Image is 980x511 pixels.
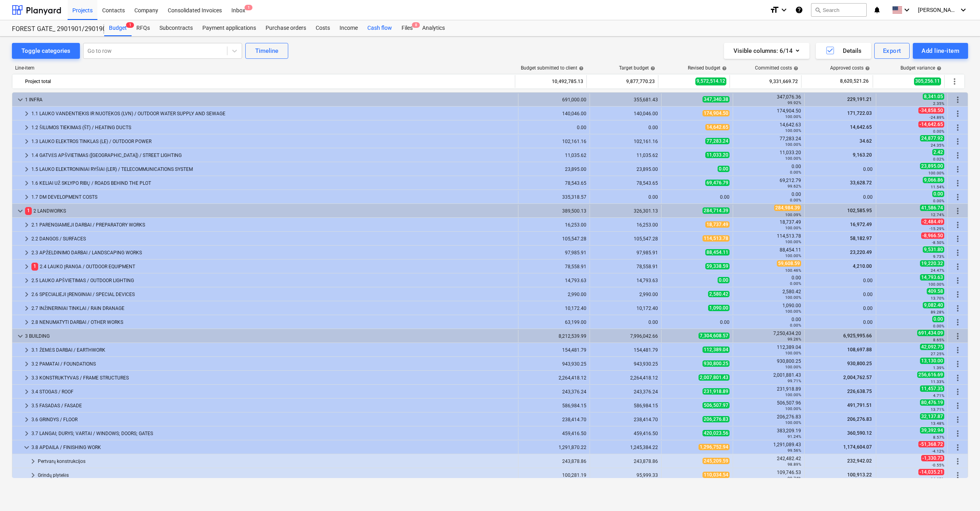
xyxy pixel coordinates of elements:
[931,213,944,217] small: 12.74%
[31,135,515,148] div: 1.3 LAUKO ELEKTROS TINKLAS (LE) / OUTDOOR POWER
[22,151,31,160] span: keyboard_arrow_right
[921,219,944,225] span: -2,484.49
[363,20,397,36] a: Cash flow
[849,236,873,241] span: 58,182.97
[665,194,730,200] div: 0.00
[724,43,809,59] button: Visible columns:6/14
[785,142,801,147] small: 100.00%
[788,101,801,105] small: 99.92%
[920,344,944,350] span: 42,092.75
[777,260,801,267] span: 59,608.59
[31,302,515,315] div: 2.7 INŽINERINIAI TINKLAI / RAIN DRANAGE
[785,309,801,314] small: 100.00%
[522,250,586,255] div: 97,985.91
[808,278,873,283] div: 0.00
[795,5,803,15] i: Knowledge base
[522,306,586,311] div: 10,172.40
[31,263,38,270] span: 1
[25,207,32,215] span: 1
[873,5,881,15] i: notifications
[593,278,658,283] div: 14,793.63
[736,317,801,328] div: 0.00
[933,324,944,328] small: 0.00%
[31,232,515,245] div: 2.2 DANGOS / SURFACES
[593,153,658,158] div: 11,035.62
[931,185,944,189] small: 11.54%
[913,43,968,59] button: Add line-item
[788,184,801,188] small: 99.62%
[736,345,801,356] div: 112,389.04
[518,75,583,88] div: 10,492,785.13
[930,226,944,231] small: -15.29%
[849,250,873,255] span: 23,220.49
[922,46,959,56] div: Add line-item
[928,282,944,286] small: 100.00%
[846,97,873,102] span: 229,191.21
[593,180,658,186] div: 78,543.65
[31,177,515,190] div: 1.6 KELIAI UŽ SKLYPO RIBŲ / ROADS BEHIND THE PLOT
[702,96,730,103] span: 347,340.38
[859,138,873,144] span: 34.62
[953,165,963,174] span: More actions
[933,254,944,259] small: 9.73%
[953,387,963,397] span: More actions
[815,7,821,13] span: search
[932,240,944,245] small: -8.50%
[953,192,963,202] span: More actions
[953,290,963,299] span: More actions
[593,111,658,116] div: 140,046.00
[28,457,38,466] span: keyboard_arrow_right
[785,351,801,355] small: 100.00%
[932,191,944,197] span: 0.00
[920,135,944,141] span: 24,877.92
[920,260,944,267] span: 19,220.32
[522,194,586,200] div: 335,318.57
[770,5,779,15] i: format_size
[785,213,801,217] small: 100.09%
[22,165,31,174] span: keyboard_arrow_right
[736,178,801,189] div: 69,212.79
[397,20,417,36] a: Files8
[255,46,278,56] div: Timeline
[522,222,586,228] div: 16,253.00
[311,20,335,36] div: Costs
[155,20,198,36] div: Subcontracts
[816,43,871,59] button: Details
[705,263,730,269] span: 59,338.59
[104,20,132,36] div: Budget
[12,65,516,71] div: Line-item
[779,5,789,15] i: keyboard_arrow_down
[918,7,958,13] span: [PERSON_NAME]
[755,65,798,71] div: Committed costs
[22,387,31,397] span: keyboard_arrow_right
[788,337,801,341] small: 99.26%
[649,66,655,71] span: help
[953,304,963,313] span: More actions
[702,346,730,353] span: 112,389.04
[522,236,586,242] div: 105,547.28
[16,206,25,216] span: keyboard_arrow_down
[849,124,873,130] span: 14,642.65
[22,220,31,230] span: keyboard_arrow_right
[792,66,798,71] span: help
[522,333,586,339] div: 8,212,539.99
[22,317,31,327] span: keyboard_arrow_right
[12,43,80,59] button: Toggle categories
[914,77,941,85] span: 305,256.11
[593,333,658,339] div: 7,996,042.66
[22,234,31,244] span: keyboard_arrow_right
[22,359,31,369] span: keyboard_arrow_right
[22,415,31,424] span: keyboard_arrow_right
[953,109,963,118] span: More actions
[593,236,658,242] div: 105,547.28
[933,101,944,106] small: 2.35%
[736,233,801,244] div: 114,513.78
[593,347,658,353] div: 154,481.79
[883,46,901,56] div: Export
[953,470,963,480] span: More actions
[590,75,655,88] div: 9,877,770.23
[31,246,515,259] div: 2.3 APŽELDINIMO DARBAI / LANDSCAPING WORKS
[261,20,311,36] a: Purchase orders
[931,296,944,300] small: 13.70%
